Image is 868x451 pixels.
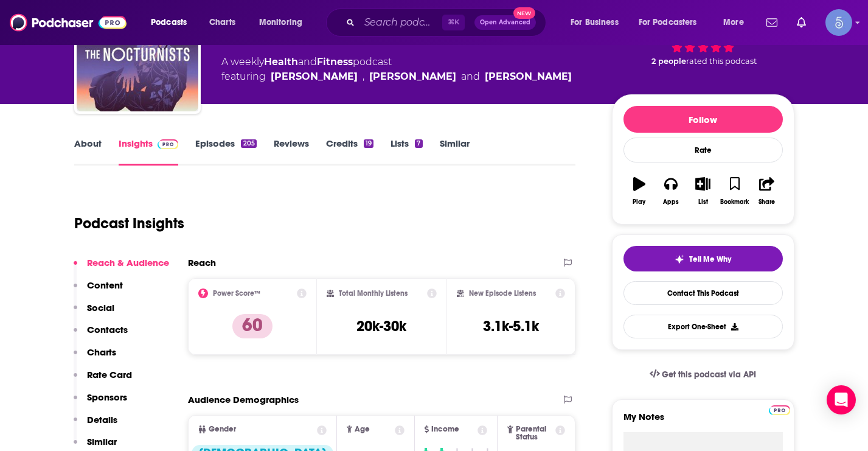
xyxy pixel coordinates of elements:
[356,317,406,335] h3: 20k-30k
[623,281,783,305] a: Contact This Podcast
[74,214,184,232] h1: Podcast Insights
[485,69,572,84] a: Ashley McMullen
[87,414,117,425] p: Details
[723,14,744,31] span: More
[87,257,169,268] p: Reach & Audience
[158,139,179,149] img: Podchaser Pro
[364,139,373,148] div: 19
[74,279,123,302] button: Content
[662,369,756,380] span: Get this podcast via API
[562,13,634,32] button: open menu
[442,15,465,30] span: ⌘ K
[623,315,783,338] button: Export One-Sheet
[469,289,536,298] h2: New Episode Listens
[719,169,751,213] button: Bookmark
[74,324,128,346] button: Contacts
[251,13,318,32] button: open menu
[221,69,572,84] span: featuring
[338,9,558,37] div: Search podcasts, credits, & more...
[675,254,684,264] img: tell me why sparkle
[317,56,353,68] a: Fitness
[74,138,102,166] a: About
[762,12,782,33] a: Show notifications dropdown
[516,425,554,441] span: Parental Status
[623,169,655,213] button: Play
[440,138,470,166] a: Similar
[639,14,697,31] span: For Podcasters
[74,302,114,324] button: Social
[623,246,783,271] button: tell me why sparkleTell Me Why
[698,198,708,206] div: List
[188,394,299,405] h2: Audience Demographics
[369,69,456,84] div: [PERSON_NAME]
[87,346,116,358] p: Charts
[209,14,235,31] span: Charts
[415,139,422,148] div: 7
[74,414,117,436] button: Details
[271,69,358,84] a: Emily Silverman
[687,169,718,213] button: List
[792,12,811,33] a: Show notifications dropdown
[825,9,852,36] img: User Profile
[480,19,530,26] span: Open Advanced
[825,9,852,36] span: Logged in as Spiral5-G1
[571,14,619,31] span: For Business
[213,289,260,298] h2: Power Score™
[655,169,687,213] button: Apps
[87,369,132,380] p: Rate Card
[119,138,179,166] a: InsightsPodchaser Pro
[355,425,370,433] span: Age
[651,57,686,66] span: 2 people
[87,324,128,335] p: Contacts
[363,69,364,84] span: ,
[74,346,116,369] button: Charts
[474,15,536,30] button: Open AdvancedNew
[391,138,422,166] a: Lists7
[633,198,645,206] div: Play
[715,13,759,32] button: open menu
[209,425,236,433] span: Gender
[201,13,243,32] a: Charts
[195,138,256,166] a: Episodes205
[74,369,132,391] button: Rate Card
[188,257,216,268] h2: Reach
[825,9,852,36] button: Show profile menu
[769,404,790,415] a: Pro website
[221,55,572,84] div: A weekly podcast
[513,7,535,19] span: New
[151,14,187,31] span: Podcasts
[10,11,127,34] img: Podchaser - Follow, Share and Rate Podcasts
[359,13,442,32] input: Search podcasts, credits, & more...
[461,69,480,84] span: and
[827,385,856,414] div: Open Intercom Messenger
[640,360,766,390] a: Get this podcast via API
[720,198,749,206] div: Bookmark
[74,391,127,414] button: Sponsors
[769,405,790,415] img: Podchaser Pro
[264,56,298,68] a: Health
[87,391,127,403] p: Sponsors
[259,14,302,31] span: Monitoring
[87,279,123,291] p: Content
[298,56,317,68] span: and
[87,302,114,313] p: Social
[326,138,373,166] a: Credits19
[241,139,256,148] div: 205
[274,138,309,166] a: Reviews
[339,289,408,298] h2: Total Monthly Listens
[87,436,117,447] p: Similar
[74,257,169,279] button: Reach & Audience
[142,13,203,32] button: open menu
[232,314,273,338] p: 60
[751,169,782,213] button: Share
[431,425,459,433] span: Income
[623,138,783,163] div: Rate
[631,13,715,32] button: open menu
[483,317,539,335] h3: 3.1k-5.1k
[686,57,757,66] span: rated this podcast
[689,254,731,264] span: Tell Me Why
[623,411,783,432] label: My Notes
[759,198,775,206] div: Share
[623,106,783,133] button: Follow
